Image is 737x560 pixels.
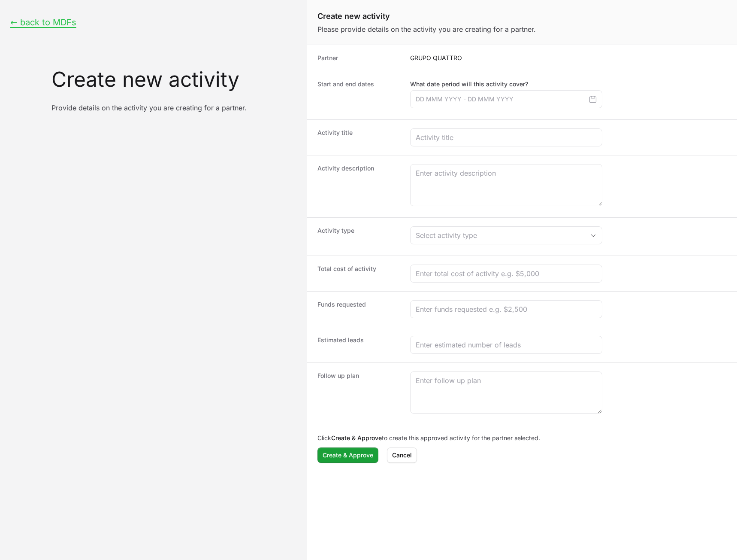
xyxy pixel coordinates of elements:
[317,10,727,22] h1: Create new activity
[392,450,412,460] span: Cancel
[10,17,76,28] button: ← back to MDFs
[410,80,602,88] label: What date period will this activity cover?
[317,300,400,318] dt: Funds requested
[410,90,602,108] input: DD MMM YYYY - DD MMM YYYY
[317,164,400,209] dt: Activity description
[411,227,602,244] button: Select activity type
[416,132,597,143] input: Activity title
[410,54,727,62] p: GRUPO QUATTRO
[387,447,417,463] button: Cancel
[317,434,727,442] p: Click to create this approved activity for the partner selected.
[51,103,297,112] p: Provide details on the activity you are creating for a partner.
[317,54,400,62] dt: Partner
[51,69,297,90] h3: Create new activity
[317,371,400,416] dt: Follow up plan
[323,450,373,460] span: Create & Approve
[416,340,597,350] input: Enter estimated number of leads
[317,265,400,283] dt: Total cost of activity
[317,24,727,34] p: Please provide details on the activity you are creating for a partner.
[416,304,597,314] input: Enter funds requested e.g. $2,500
[317,80,400,111] dt: Start and end dates
[307,45,737,472] dl: Create activity form
[331,434,382,441] b: Create & Approve
[416,268,597,279] input: Enter total cost of activity e.g. $5,000
[317,447,378,463] button: Create & Approve
[317,128,400,146] dt: Activity title
[416,230,585,240] div: Select activity type
[317,336,400,354] dt: Estimated leads
[317,226,400,247] dt: Activity type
